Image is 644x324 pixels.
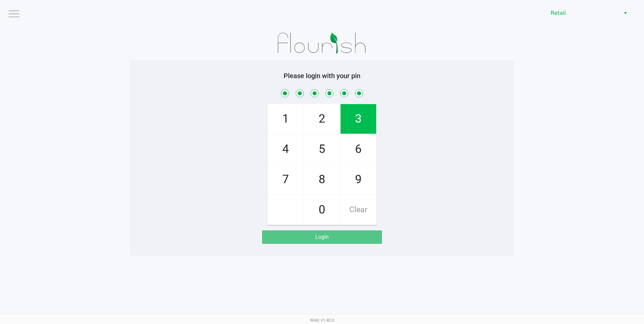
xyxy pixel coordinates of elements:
span: Web: v1.40.0 [310,318,334,323]
span: 6 [341,134,376,164]
span: 0 [304,195,340,225]
span: 7 [268,165,303,194]
span: Retail [551,9,616,17]
h5: Please login with your pin [135,72,509,80]
button: Select [620,7,630,19]
span: 2 [304,104,340,134]
span: 9 [341,165,376,194]
span: 4 [268,134,303,164]
span: 3 [341,104,376,134]
span: 8 [304,165,340,194]
span: 1 [268,104,303,134]
span: Clear [341,195,376,225]
span: 5 [304,134,340,164]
